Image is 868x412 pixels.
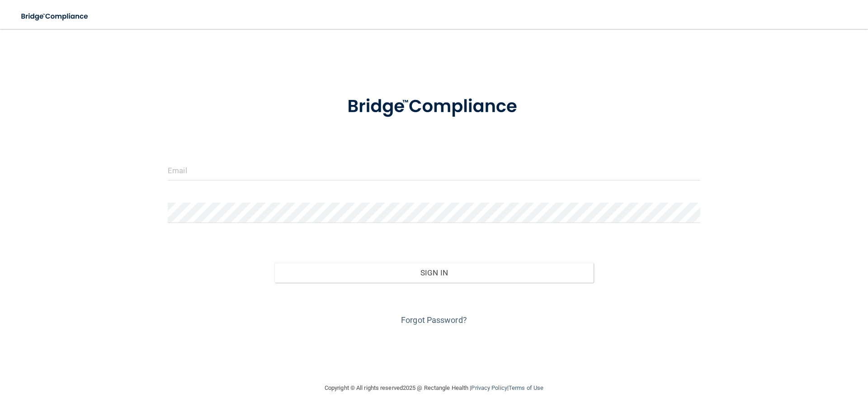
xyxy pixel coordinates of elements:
[509,384,543,391] a: Terms of Use
[168,160,700,180] input: Email
[401,315,467,325] a: Forgot Password?
[14,7,97,26] img: bridge_compliance_login_screen.278c3ca4.svg
[269,374,599,403] div: Copyright © All rights reserved 2025 @ Rectangle Health | |
[274,263,594,283] button: Sign In
[329,83,539,130] img: bridge_compliance_login_screen.278c3ca4.svg
[471,384,507,391] a: Privacy Policy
